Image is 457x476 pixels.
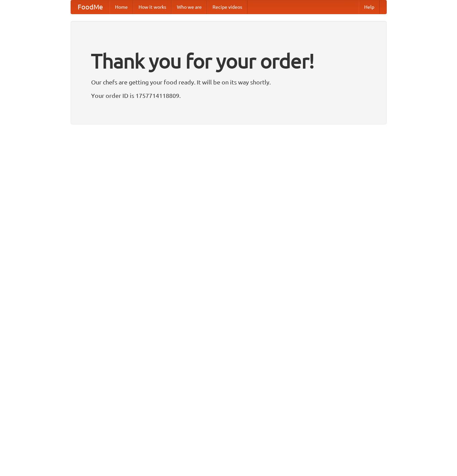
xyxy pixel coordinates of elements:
p: Our chefs are getting your food ready. It will be on its way shortly. [91,77,366,87]
a: Recipe videos [207,0,247,14]
p: Your order ID is 1757714118809. [91,90,366,101]
a: How it works [133,0,172,14]
a: Help [359,0,380,14]
a: FoodMe [71,0,110,14]
h1: Thank you for your order! [91,45,366,77]
a: Who we are [172,0,207,14]
a: Home [110,0,133,14]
